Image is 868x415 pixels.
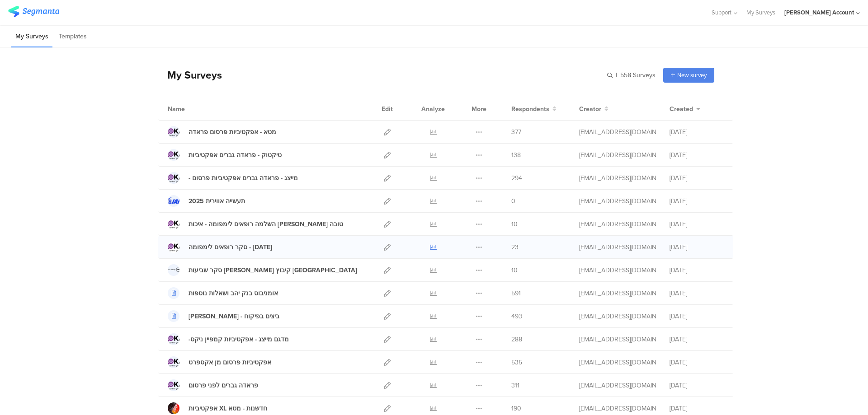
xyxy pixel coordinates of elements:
a: אפקטיביות פרסום מן אקספרט [168,356,271,368]
div: אסף פינק - ביצים בפיקוח [189,312,279,321]
div: סקר שביעות רצון קיבוץ כנרת [189,266,357,275]
div: אפקטיביות פרסום מן אקספרט [189,358,271,367]
a: השלמה רופאים לימפומה - איכות [PERSON_NAME] טובה [168,218,343,230]
a: תעשייה אווירית 2025 [168,195,245,207]
div: miri@miridikman.co.il [579,335,656,344]
div: [DATE] [670,150,724,160]
div: אפקטיביות XL חדשנות - מטא [189,404,267,413]
div: miri@miridikman.co.il [579,358,656,367]
div: [DATE] [670,266,724,275]
span: New survey [677,71,707,79]
div: My Surveys [158,67,222,83]
span: Respondents [511,104,549,114]
div: [DATE] [670,289,724,298]
div: [DATE] [670,219,724,229]
div: miri@miridikman.co.il [579,150,656,160]
div: - מייצג - פראדה גברים אפקטיביות פרסום [189,173,298,183]
a: סקר שביעות [PERSON_NAME] קיבוץ [GEOGRAPHIC_DATA] [168,264,357,276]
span: 558 Surveys [620,70,656,80]
a: מטא - אפקטיביות פרסום פראדה [168,126,276,138]
div: [DATE] [670,312,724,321]
div: miri@miridikman.co.il [579,381,656,390]
div: miri@miridikman.co.il [579,127,656,137]
a: - מייצג - פראדה גברים אפקטיביות פרסום [168,172,298,184]
div: miri@miridikman.co.il [579,219,656,229]
div: -מדגם מייצג - אפקטיביות קמפיין ניקס [189,335,289,344]
span: 0 [511,196,515,206]
div: Name [168,104,222,114]
button: Created [670,104,700,114]
div: [DATE] [670,242,724,252]
div: [DATE] [670,173,724,183]
span: 591 [511,289,521,298]
span: 190 [511,404,521,413]
div: Analyze [420,98,447,120]
li: My Surveys [11,26,52,47]
span: 23 [511,242,519,252]
a: [PERSON_NAME] - ביצים בפיקוח [168,310,279,322]
div: [PERSON_NAME] Account [784,8,854,17]
img: segmanta logo [8,6,59,17]
span: 493 [511,312,522,321]
button: Creator [579,104,609,114]
div: More [469,98,489,120]
div: [DATE] [670,127,724,137]
button: Respondents [511,104,557,114]
div: miri@miridikman.co.il [579,242,656,252]
a: אומניבוס בנק יהב ושאלות נוספות [168,287,278,299]
div: אומניבוס בנק יהב ושאלות נוספות [189,289,278,298]
span: Support [712,8,731,17]
div: miri@miridikman.co.il [579,196,656,206]
li: Templates [55,26,91,47]
a: אפקטיביות XL חדשנות - מטא [168,402,267,414]
span: 535 [511,358,522,367]
a: טיקטוק - פראדה גברים אפקטיביות [168,149,282,161]
span: 10 [511,266,518,275]
div: [DATE] [670,335,724,344]
span: 10 [511,219,518,229]
div: miri@miridikman.co.il [579,266,656,275]
span: 288 [511,335,522,344]
span: Created [670,104,693,114]
span: Creator [579,104,601,114]
a: -מדגם מייצג - אפקטיביות קמפיין ניקס [168,333,289,345]
div: השלמה רופאים לימפומה - איכות חיים טובה [189,219,343,229]
div: miri@miridikman.co.il [579,312,656,321]
div: Edit [377,98,397,120]
div: מטא - אפקטיביות פרסום פראדה [189,127,276,137]
div: סקר רופאים לימפומה - ספטמבר 2025 [189,242,272,252]
span: 294 [511,173,522,183]
div: miri@miridikman.co.il [579,173,656,183]
div: טיקטוק - פראדה גברים אפקטיביות [189,150,282,160]
div: [DATE] [670,196,724,206]
div: miri@miridikman.co.il [579,404,656,413]
span: | [614,70,618,80]
div: [DATE] [670,404,724,413]
div: תעשייה אווירית 2025 [189,196,245,206]
div: פראדה גברים לפני פרסום [189,381,258,390]
span: 377 [511,127,521,137]
a: פראדה גברים לפני פרסום [168,379,258,391]
span: 311 [511,381,519,390]
div: [DATE] [670,358,724,367]
div: miri@miridikman.co.il [579,289,656,298]
div: [DATE] [670,381,724,390]
span: 138 [511,150,521,160]
a: סקר רופאים לימפומה - [DATE] [168,241,272,253]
